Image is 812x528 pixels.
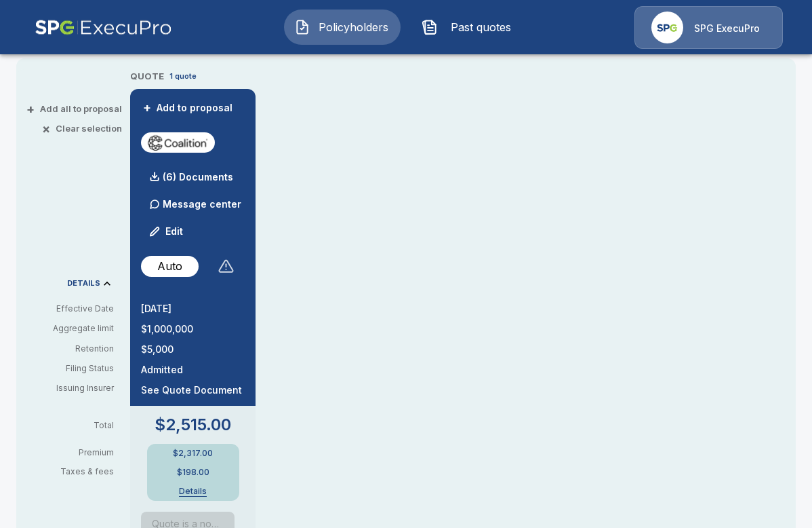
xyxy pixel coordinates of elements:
span: Past quotes [443,19,518,35]
p: Effective Date [27,303,114,315]
p: Taxes & fees [27,468,125,476]
p: Issuing Insurer [27,382,114,394]
img: Past quotes Icon [422,19,438,35]
p: Aggregate limit [27,322,114,335]
p: $198.00 [177,468,209,476]
p: Retention [27,343,114,355]
p: Admitted [141,365,245,375]
button: Edit [144,218,190,245]
p: Auto [157,258,182,274]
p: $5,000 [141,345,245,354]
p: [DATE] [141,304,245,314]
p: QUOTE [130,70,164,83]
button: Policyholders IconPolicyholders [284,10,401,45]
p: Filing Status [27,362,114,375]
span: + [26,105,35,113]
p: $2,515.00 [155,417,231,433]
p: 1 quote [169,71,197,82]
p: Total [27,421,125,430]
p: See Quote Document [141,385,245,395]
button: Past quotes IconPast quotes [411,10,528,45]
p: Premium [27,449,125,457]
button: ×Clear selection [45,124,122,133]
p: SPG ExecuPro [694,22,760,35]
p: Message center [163,197,241,211]
img: coalitioncyberadmitted [146,132,209,153]
p: $2,317.00 [173,449,213,457]
span: × [42,124,50,133]
span: Policyholders [316,19,390,35]
p: (6) Documents [163,172,233,182]
p: DETAILS [67,280,100,287]
span: + [143,103,151,113]
a: Agency IconSPG ExecuPro [634,6,783,49]
img: Policyholders Icon [294,19,310,35]
button: Details [166,487,220,495]
button: +Add to proposal [141,100,236,115]
p: $1,000,000 [141,324,245,334]
img: Agency Icon [651,12,683,43]
img: AA Logo [35,6,172,49]
button: +Add all to proposal [29,105,122,113]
